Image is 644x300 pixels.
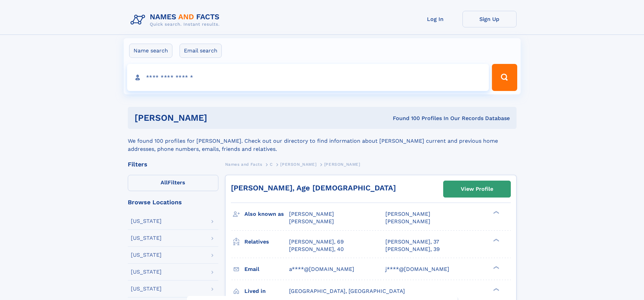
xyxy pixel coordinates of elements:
[270,162,273,167] span: C
[385,218,430,225] span: [PERSON_NAME]
[129,44,172,58] label: Name search
[324,162,360,167] span: [PERSON_NAME]
[128,161,218,167] div: Filters
[289,211,334,217] span: [PERSON_NAME]
[131,235,162,241] div: [US_STATE]
[128,175,218,191] label: Filters
[289,246,344,253] a: [PERSON_NAME], 40
[444,181,510,197] a: View Profile
[385,246,440,253] a: [PERSON_NAME], 39
[244,285,289,297] h3: Lived in
[161,179,168,186] span: All
[462,11,517,27] a: Sign Up
[131,286,162,292] div: [US_STATE]
[492,210,500,215] div: ❯
[289,238,344,246] a: [PERSON_NAME], 69
[231,184,396,192] a: [PERSON_NAME], Age [DEMOGRAPHIC_DATA]
[408,11,462,27] a: Log In
[131,269,162,275] div: [US_STATE]
[244,208,289,220] h3: Also known as
[128,129,517,153] div: We found 100 profiles for [PERSON_NAME]. Check out our directory to find information about [PERSO...
[128,199,218,205] div: Browse Locations
[461,181,493,197] div: View Profile
[244,236,289,248] h3: Relatives
[127,64,489,91] input: search input
[280,162,316,167] span: [PERSON_NAME]
[128,11,225,29] img: Logo Names and Facts
[385,238,439,246] a: [PERSON_NAME], 37
[385,211,430,217] span: [PERSON_NAME]
[289,288,405,294] span: [GEOGRAPHIC_DATA], [GEOGRAPHIC_DATA]
[135,114,300,122] h1: [PERSON_NAME]
[270,160,273,168] a: C
[492,238,500,242] div: ❯
[131,218,162,224] div: [US_STATE]
[244,263,289,275] h3: Email
[300,115,510,122] div: Found 100 Profiles In Our Records Database
[131,252,162,258] div: [US_STATE]
[492,287,500,292] div: ❯
[289,218,334,225] span: [PERSON_NAME]
[225,160,262,168] a: Names and Facts
[280,160,316,168] a: [PERSON_NAME]
[492,265,500,270] div: ❯
[492,64,517,91] button: Search Button
[180,44,222,58] label: Email search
